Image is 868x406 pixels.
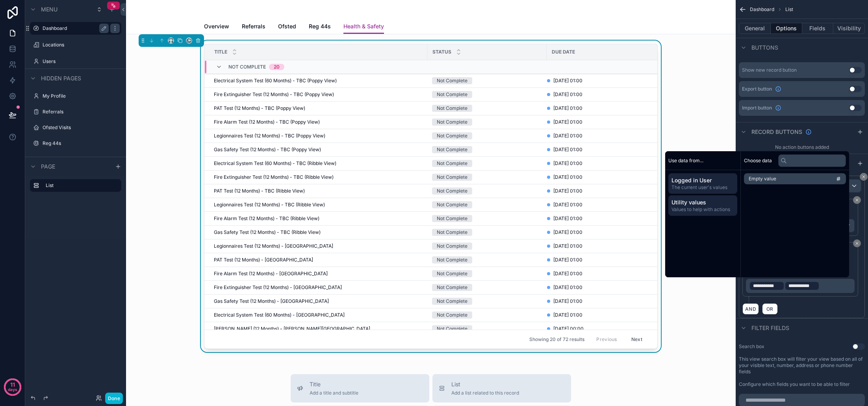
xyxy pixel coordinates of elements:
div: Not Complete [437,229,467,236]
span: Import button [742,105,772,111]
button: Next [626,333,648,345]
span: Title [310,380,358,388]
span: Gas Safety Test (12 Months) - [GEOGRAPHIC_DATA] [214,298,329,304]
span: Dashboard [750,6,774,13]
label: Referrals [43,109,120,115]
span: Reg 44s [309,22,331,30]
span: Values to help with actions [671,206,734,213]
span: [DATE] 01:00 [553,78,582,84]
span: Status [432,49,451,55]
span: OR [765,306,775,312]
span: Overview [204,22,229,30]
span: [DATE] 01:00 [553,91,582,98]
span: Health & Safety [343,22,384,30]
label: Configure which fields you want to be able to filter [739,381,850,387]
div: Not Complete [437,146,467,153]
span: Not Complete [228,64,266,70]
div: Not Complete [437,132,467,139]
label: Users [43,58,120,65]
span: Buttons [751,44,778,52]
div: Not Complete [437,77,467,84]
button: AND [742,303,759,315]
label: This view search box will filter your view based on all of your visible text, number, address or ... [739,356,865,375]
div: Not Complete [437,325,467,332]
span: [DATE] 01:00 [553,105,582,111]
label: Search box [739,343,764,350]
button: Fields [802,23,834,34]
label: Reg 44s [43,140,120,146]
div: Not Complete [437,174,467,181]
span: Electrical System Test (60 Months) - TBC (Poppy View) [214,78,337,84]
div: Not Complete [437,298,467,305]
span: [DATE] 01:00 [553,133,582,139]
label: My Profile [43,93,120,99]
button: ListAdd a list related to this record [432,374,571,402]
span: Fire Alarm Test (12 Months) - TBC (Poppy View) [214,119,320,125]
span: Add a list related to this record [451,390,519,396]
span: Hidden pages [41,74,81,82]
span: [DATE] 01:00 [553,174,582,180]
label: Locations [43,42,120,48]
span: Ofsted [278,22,296,30]
span: [DATE] 01:00 [553,229,582,235]
div: Not Complete [437,105,467,112]
button: OR [762,303,778,315]
span: Utility values [671,198,734,206]
span: Showing 20 of 72 results [529,336,584,343]
div: Not Complete [437,215,467,222]
span: Export button [742,86,772,92]
div: Not Complete [437,119,467,126]
span: Fire Alarm Test (12 Months) - TBC (Ribble View) [214,215,319,222]
span: Legionnaires Test (12 Months) - TBC (Poppy View) [214,133,325,139]
span: Record buttons [751,128,802,136]
div: scrollable content [665,170,740,219]
span: [DATE] 01:00 [553,146,582,153]
span: [DATE] 01:00 [553,202,582,208]
span: [DATE] 01:00 [553,312,582,318]
span: Fire Alarm Test (12 Months) - [GEOGRAPHIC_DATA] [214,271,328,277]
button: Done [105,393,123,404]
span: PAT Test (12 Months) - TBC (Ribble View) [214,188,305,194]
a: Referrals [242,19,265,35]
span: Filter fields [751,324,789,332]
div: No action buttons added [736,141,868,154]
span: Title [214,49,227,55]
span: Due Date [552,49,575,55]
label: List [46,182,115,189]
span: Choose data [744,158,772,164]
div: 20 [274,64,280,70]
button: General [739,23,771,34]
span: Referrals [242,22,265,30]
span: Gas Safety Test (12 Months) - TBC (Ribble View) [214,229,321,235]
span: [DATE] 01:00 [553,271,582,277]
label: Ofsted Visits [43,124,120,131]
span: [PERSON_NAME] (12 Months) - [PERSON_NAME][GEOGRAPHIC_DATA] [214,326,370,332]
div: Not Complete [437,256,467,263]
button: Options [771,23,802,34]
p: 11 [10,381,15,389]
span: Electrical System Test (60 Months) - [GEOGRAPHIC_DATA] [214,312,345,318]
label: Dashboard [43,25,106,32]
span: [DATE] 01:00 [553,160,582,167]
a: Ofsted [278,19,296,35]
span: Fire Extinguisher Test (12 Months) - TBC (Poppy View) [214,91,334,98]
button: TitleAdd a title and subtitle [291,374,429,402]
p: days [8,384,17,395]
a: Overview [204,19,229,35]
span: Legionnaires Test (12 Months) - [GEOGRAPHIC_DATA] [214,243,333,249]
span: List [451,380,519,388]
a: Reg 44s [309,19,331,35]
div: Not Complete [437,91,467,98]
div: Not Complete [437,270,467,277]
div: Not Complete [437,284,467,291]
span: Electrical System Test (60 Months) - TBC (Ribble View) [214,160,336,167]
span: The current user's values [671,184,734,191]
span: Fire Extinguisher Test (12 Months) - [GEOGRAPHIC_DATA] [214,284,342,291]
span: Logged in User [671,176,734,184]
span: Legionnaires Test (12 Months) - TBC (Ribble View) [214,202,325,208]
